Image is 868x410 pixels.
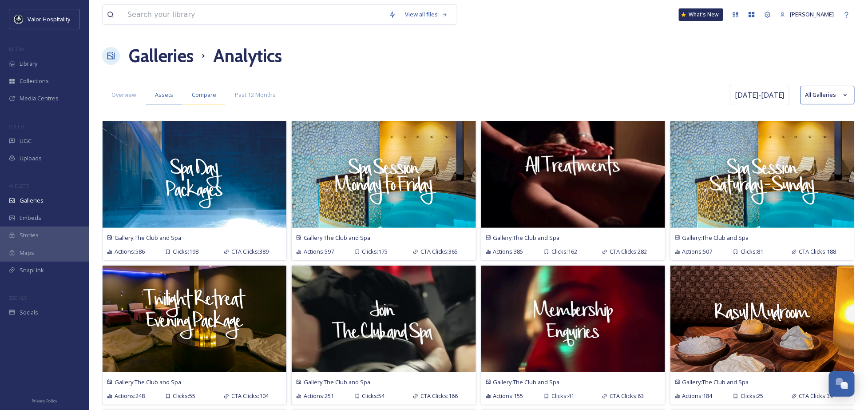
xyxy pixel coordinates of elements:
span: Clicks: 175 [362,247,388,256]
span: Privacy Policy [32,398,57,404]
span: Actions: 597 [304,247,334,256]
img: 5ba67fd8-2d83-4ad6-892f-61b307921662.jpg [103,266,286,372]
span: SOCIALS [9,295,27,301]
img: images [14,15,23,24]
span: Actions: 248 [115,392,145,400]
span: Actions: 385 [493,247,523,256]
span: Clicks: 198 [173,247,198,256]
span: Overview [111,91,136,99]
button: Open Chat [829,371,855,397]
span: Media Centres [20,94,59,103]
span: Clicks: 81 [741,247,763,256]
span: Gallery: The Club and Spa [682,234,749,242]
img: 12de0669-877c-4ccc-98ae-71362edc6e36.jpg [481,121,665,228]
img: 942e7d56-f559-4ec5-8f59-6943b2b5e022.jpg [292,266,476,372]
a: Gallery:The Club and SpaActions:251Clicks:54CTA Clicks:166 [291,265,476,405]
span: CTA Clicks: 166 [420,392,458,400]
span: WIDGETS [9,183,29,189]
span: Actions: 155 [493,392,523,400]
span: Gallery: The Club and Spa [493,378,560,386]
span: Maps [20,249,34,257]
a: Gallery:The Club and SpaActions:184Clicks:25CTA Clicks:39 [670,265,855,405]
h1: Analytics [213,43,282,69]
span: Actions: 251 [304,392,334,400]
span: Actions: 184 [682,392,713,400]
span: Gallery: The Club and Spa [682,378,749,386]
input: Search your library [123,5,384,24]
span: CTA Clicks: 365 [420,247,458,256]
span: Stories [20,231,39,239]
span: Gallery: The Club and Spa [493,234,560,242]
a: What's New [679,8,723,21]
a: Gallery:The Club and SpaActions:385Clicks:162CTA Clicks:282 [481,121,666,261]
span: Gallery: The Club and Spa [115,234,181,242]
span: Compare [192,91,216,99]
span: CTA Clicks: 282 [610,247,647,256]
span: Clicks: 55 [173,392,195,400]
a: [PERSON_NAME] [776,6,839,23]
span: Actions: 586 [115,247,145,256]
a: Gallery:The Club and SpaActions:155Clicks:41CTA Clicks:63 [481,265,666,405]
span: Clicks: 41 [551,392,574,400]
a: Galleries [129,43,194,69]
span: [DATE] - [DATE] [735,90,785,100]
span: Embeds [20,214,41,222]
span: Past 12 Months [235,91,276,99]
span: Collections [20,77,49,85]
a: Gallery:The Club and SpaActions:248Clicks:55CTA Clicks:104 [102,265,287,405]
span: Socials [20,308,38,317]
span: Uploads [20,154,42,163]
button: All Galleries [801,86,855,104]
img: dfaa3281-2494-453e-ad63-2563d6aed6d8.jpg [670,266,854,372]
span: Galleries [20,196,44,205]
span: CTA Clicks: 389 [231,247,269,256]
span: UGC [20,137,32,145]
a: Gallery:The Club and SpaActions:597Clicks:175CTA Clicks:365 [291,121,476,261]
span: Valor Hospitality [28,15,70,23]
img: 7dc5808d-186b-49aa-ac69-7bf4599a63dd.jpg [670,121,854,228]
img: 8d1aaed4-c727-44bf-a967-4dc1104bd385.jpg [103,121,286,228]
span: Assets [155,91,173,99]
span: MEDIA [9,46,24,52]
span: CTA Clicks: 188 [799,247,836,256]
span: CTA Clicks: 63 [610,392,644,400]
a: Gallery:The Club and SpaActions:507Clicks:81CTA Clicks:188 [670,121,855,261]
span: Library [20,60,37,68]
span: Gallery: The Club and Spa [115,378,181,386]
span: Clicks: 162 [551,247,577,256]
span: Clicks: 54 [362,392,385,400]
img: 0fb05220-f718-44bf-8c2f-54c674ff42ea.jpg [481,266,665,372]
span: SnapLink [20,266,44,275]
a: View all files [400,6,452,23]
img: 70dd86be-ecdd-4baa-8388-d7282f38dd98.jpg [292,121,476,228]
span: Clicks: 25 [741,392,763,400]
span: CTA Clicks: 104 [231,392,269,400]
span: COLLECT [9,123,28,130]
a: Privacy Policy [32,395,57,406]
span: Actions: 507 [682,247,713,256]
a: Gallery:The Club and SpaActions:586Clicks:198CTA Clicks:389 [102,121,287,261]
span: Gallery: The Club and Spa [304,234,370,242]
span: Gallery: The Club and Spa [304,378,370,386]
span: CTA Clicks: 39 [799,392,833,400]
span: [PERSON_NAME] [790,10,834,18]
